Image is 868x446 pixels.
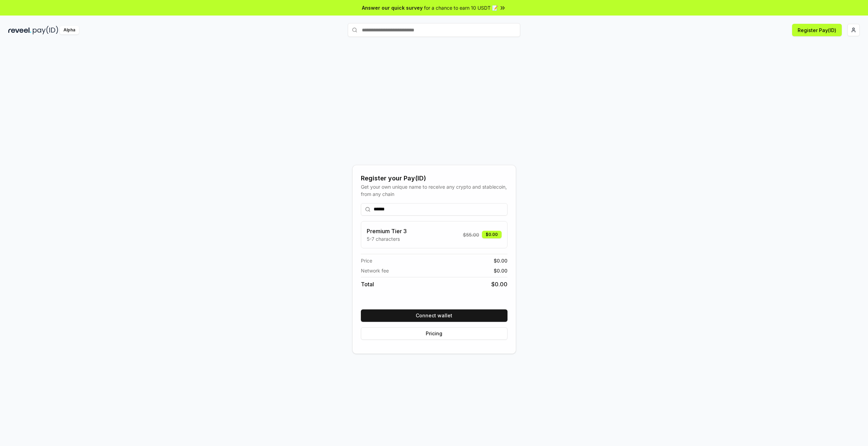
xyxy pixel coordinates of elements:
[362,4,423,11] span: Answer our quick survey
[361,280,374,288] span: Total
[367,227,407,235] h3: Premium Tier 3
[424,4,498,11] span: for a chance to earn 10 USDT 📝
[494,267,507,274] span: $ 0.00
[361,267,389,274] span: Network fee
[494,257,507,264] span: $ 0.00
[8,26,31,34] img: reveel_dark
[361,174,507,183] div: Register your Pay(ID)
[792,24,842,36] button: Register Pay(ID)
[361,257,372,264] span: Price
[60,26,79,34] div: Alpha
[361,183,507,198] div: Get your own unique name to receive any crypto and stablecoin, from any chain
[361,309,507,322] button: Connect wallet
[491,280,507,288] span: $ 0.00
[367,235,407,242] p: 5-7 characters
[482,231,502,238] div: $0.00
[33,26,58,34] img: pay_id
[361,327,507,340] button: Pricing
[463,231,479,238] span: $ 55.00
